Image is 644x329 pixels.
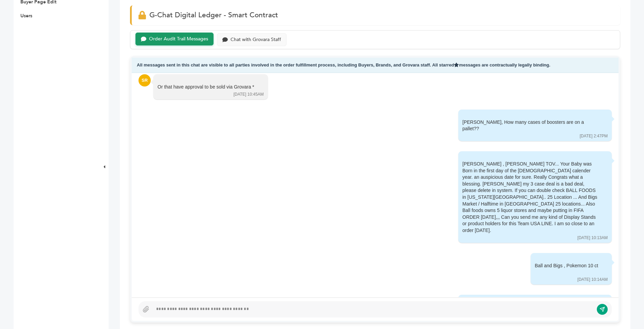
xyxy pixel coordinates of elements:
div: [DATE] 10:45AM [234,92,264,97]
div: Ball and Bigs , Pokemon 10 ct [535,263,598,276]
span: G-Chat Digital Ledger - Smart Contract [149,10,278,20]
a: Users [20,13,32,19]
div: SR [139,74,151,86]
div: [DATE] 10:13AM [577,235,608,241]
div: [PERSON_NAME], How many cases of boosters are on a pallet?? [462,119,598,132]
div: [PERSON_NAME] , [PERSON_NAME] TOV... Your Baby was Born in the first day of the [DEMOGRAPHIC_DATA... [462,161,598,234]
div: All messages sent in this chat are visible to all parties involved in the order fulfillment proce... [132,58,619,73]
div: Or that have approval to be sold via Grovara * [158,84,254,91]
div: Order Audit Trail Messages [149,36,208,42]
div: [DATE] 10:14AM [577,277,608,283]
div: Chat with Grovara Staff [231,37,281,43]
div: [DATE] 2:47PM [580,133,608,139]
